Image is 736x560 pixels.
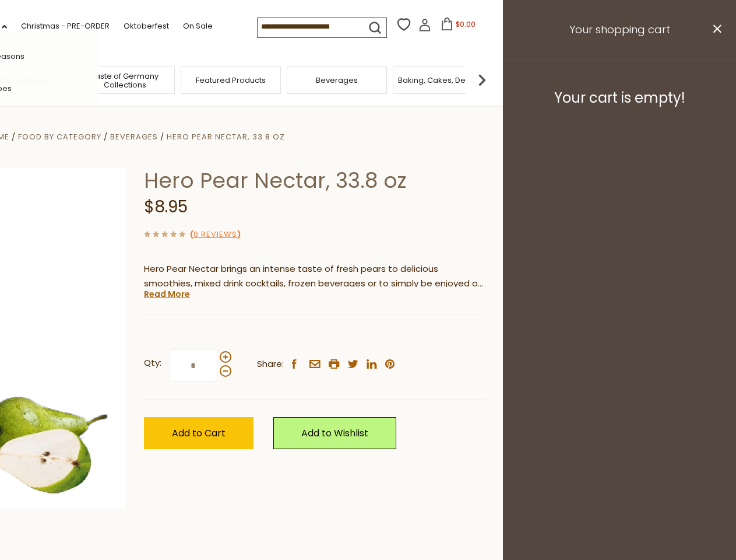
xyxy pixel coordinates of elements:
[172,426,226,440] span: Add to Cart
[144,356,161,370] strong: Qty:
[316,76,358,85] a: Beverages
[257,357,284,372] span: Share:
[193,229,237,241] a: 0 Reviews
[144,195,188,218] span: $8.95
[124,20,169,33] a: Oktoberfest
[190,229,241,240] span: ( )
[196,76,266,85] a: Featured Products
[470,68,494,92] img: next arrow
[167,131,285,142] a: Hero Pear Nectar, 33.8 oz
[170,349,217,381] input: Qty:
[517,89,721,107] h3: Your cart is empty!
[434,17,483,35] button: $0.00
[18,131,101,142] a: Food By Category
[398,76,488,85] a: Baking, Cakes, Desserts
[144,288,190,300] a: Read More
[144,417,253,449] button: Add to Cart
[78,72,171,89] a: Taste of Germany Collections
[110,131,158,142] a: Beverages
[144,262,485,291] p: Hero Pear Nectar brings an intense taste of fresh pears to delicious smoothies, mixed drink cockt...
[144,167,485,194] h1: Hero Pear Nectar, 33.8 oz
[273,417,396,449] a: Add to Wishlist
[183,20,213,33] a: On Sale
[456,19,476,29] span: $0.00
[21,20,110,33] a: Christmas - PRE-ORDER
